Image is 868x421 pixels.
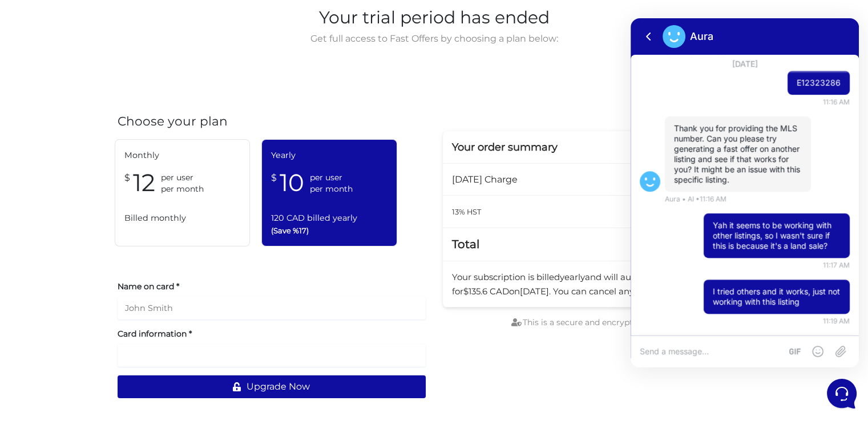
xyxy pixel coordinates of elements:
span: per month [161,183,204,195]
span: Yearly [271,149,387,162]
span: $ [124,168,130,185]
span: per user [310,172,353,183]
label: Card information * [118,328,426,339]
span: per user [161,172,204,183]
span: Your trial period has ended [307,4,561,31]
input: John Smith [118,297,426,319]
span: [DATE] Charge [452,174,518,185]
span: $ [271,168,277,185]
span: 120 CAD billed yearly [271,212,387,225]
span: Monthly [124,149,241,162]
iframe: Secure card payment input frame [125,350,418,361]
span: Get full access to Fast Offers by choosing a plan below: [307,31,561,46]
span: 10 [280,168,304,198]
span: Billed monthly [124,212,241,225]
iframe: Customerly Messenger Launcher [825,377,859,411]
span: Total [452,237,479,251]
span: $135.6 CAD [463,286,509,297]
span: yearly [560,272,585,282]
button: Upgrade Now [118,375,426,398]
h4: Choose your plan [118,114,426,129]
span: 12 [133,168,155,198]
span: (Save %17) [271,225,387,237]
span: This is a secure and encrypted payment. [511,317,683,327]
span: Your order summary [452,141,558,153]
span: [DATE] [520,286,549,297]
span: per month [310,183,353,195]
span: Your subscription is billed and will automatically renew for on . You can cancel any time before ... [452,272,727,296]
iframe: To enrich screen reader interactions, please activate Accessibility in Grammarly extension settings [631,18,859,367]
small: 13% HST [452,208,481,216]
label: Name on card * [118,281,426,292]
